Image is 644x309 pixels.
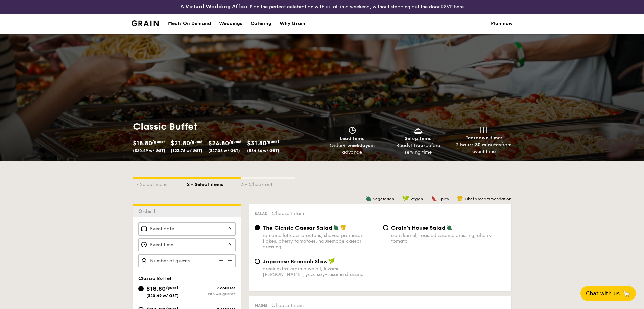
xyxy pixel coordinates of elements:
[138,238,236,251] input: Event time
[146,293,179,298] span: ($20.49 w/ GST)
[229,139,242,144] span: /guest
[391,233,506,244] div: corn kernel, roasted sesame dressing, cherry tomato
[255,303,267,308] span: Mains
[263,266,378,278] div: greek extra virgin olive oil, kizami [PERSON_NAME], yuzu soy-sesame dressing
[133,139,152,147] span: $18.80
[580,286,636,301] button: Chat with us🦙
[388,142,448,156] div: Ready before serving time
[263,225,332,231] span: The Classic Caesar Salad
[322,142,383,156] div: Order in advance
[271,303,304,308] span: Choose 1 item
[333,224,339,230] img: icon-vegetarian.fe4039eb.svg
[383,225,388,230] input: Grain's House Saladcorn kernel, roasted sesame dressing, cherry tomato
[480,127,487,133] img: icon-teardown.65201eee.svg
[246,14,276,34] a: Catering
[586,290,620,297] span: Chat with us
[266,139,279,144] span: /guest
[251,14,271,34] div: Catering
[247,139,266,147] span: $31.80
[365,195,372,201] img: icon-vegetarian.fe4039eb.svg
[190,139,203,144] span: /guest
[225,254,236,267] img: icon-add.58712e84.svg
[405,136,432,141] span: Setup time:
[464,197,511,201] span: Chef's recommendation
[168,14,211,34] div: Meals On Demand
[247,148,279,153] span: ($34.66 w/ GST)
[187,292,236,296] div: Min 40 guests
[208,148,240,153] span: ($27.03 w/ GST)
[138,208,158,214] span: Order 1
[491,14,513,34] a: Plan now
[263,258,328,265] span: Japanese Broccoli Slaw
[402,195,409,201] img: icon-vegan.f8ff3823.svg
[255,225,260,230] input: The Classic Caesar Saladromaine lettuce, croutons, shaved parmesan flakes, cherry tomatoes, house...
[164,14,215,34] a: Meals On Demand
[180,3,248,11] h4: A Virtual Wedding Affair
[166,285,178,290] span: /guest
[328,258,335,264] img: icon-vegan.f8ff3823.svg
[410,197,423,201] span: Vegan
[187,286,236,290] div: 7 courses
[255,211,268,216] span: Salad
[276,14,309,34] a: Why Grain
[391,225,446,231] span: Grain's House Salad
[241,179,295,188] div: 3 - Check out
[457,195,463,201] img: icon-chef-hat.a58ddaea.svg
[171,139,190,147] span: $21.80
[446,224,452,230] img: icon-vegetarian.fe4039eb.svg
[132,20,159,26] img: Grain
[454,141,514,155] div: from event time
[146,285,166,292] span: $18.80
[373,197,394,201] span: Vegetarian
[340,136,365,141] span: Lead time:
[215,254,225,267] img: icon-reduce.1d2dbef1.svg
[215,14,246,34] a: Weddings
[138,222,236,236] input: Event date
[340,224,347,230] img: icon-chef-hat.a58ddaea.svg
[132,20,159,26] a: Logotype
[138,254,236,267] input: Number of guests
[133,148,165,153] span: ($20.49 w/ GST)
[263,233,378,250] div: romaine lettuce, croutons, shaved parmesan flakes, cherry tomatoes, housemade caesar dressing
[255,259,260,264] input: Japanese Broccoli Slawgreek extra virgin olive oil, kizami [PERSON_NAME], yuzu soy-sesame dressing
[622,290,630,297] span: 🦙
[411,142,425,148] strong: 1 hour
[208,139,229,147] span: $24.80
[152,139,165,144] span: /guest
[138,286,144,291] input: $18.80/guest($20.49 w/ GST)7 coursesMin 40 guests
[466,135,502,141] span: Teardown time:
[347,127,357,134] img: icon-clock.2db775ea.svg
[441,4,464,10] a: RSVP here
[431,195,437,201] img: icon-spicy.37a8142b.svg
[413,127,423,134] img: icon-dish.430c3a2e.svg
[133,120,319,133] h1: Classic Buffet
[219,14,242,34] div: Weddings
[438,197,449,201] span: Spicy
[138,275,172,281] span: Classic Buffet
[456,142,501,148] strong: 2 hours 30 minutes
[280,14,305,34] div: Why Grain
[133,179,187,188] div: 1 - Select menu
[272,211,304,216] span: Choose 1 item
[171,148,202,153] span: ($23.76 w/ GST)
[127,3,517,11] div: Plan the perfect celebration with us, all in a weekend, without stepping out the door.
[187,179,241,188] div: 2 - Select items
[343,142,371,148] strong: 4 weekdays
